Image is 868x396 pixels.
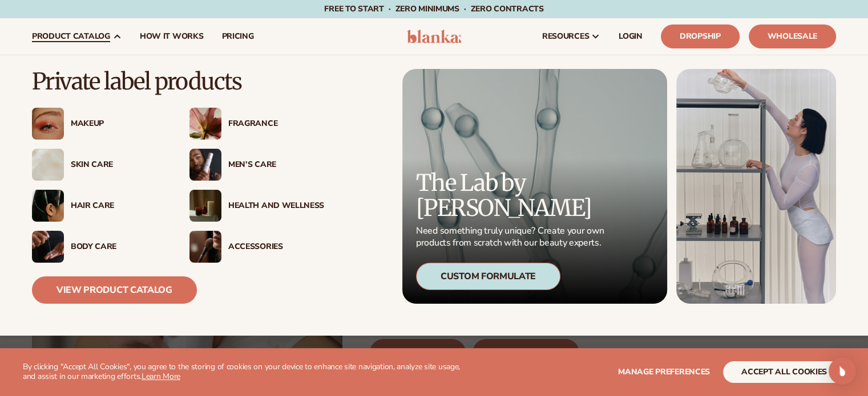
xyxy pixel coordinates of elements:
img: Cream moisturizer swatch. [32,149,64,181]
span: product catalog [32,32,110,41]
img: Male hand applying moisturizer. [32,231,64,263]
img: logo [407,30,461,43]
a: Female hair pulled back with clips. Hair Care [32,190,167,222]
div: Custom Formulate [416,263,560,290]
div: Makeup [71,119,167,129]
span: pricing [221,32,253,41]
img: Pink blooming flower. [189,108,221,140]
span: resources [542,32,589,41]
div: Hair Care [71,201,167,211]
img: Female with makeup brush. [189,231,221,263]
img: Female with glitter eye makeup. [32,108,64,140]
div: Skin Care [71,160,167,170]
a: LOGIN [609,18,652,55]
a: Dropship [661,25,740,48]
a: product catalog [23,18,131,55]
a: Wholesale [749,25,836,48]
span: Manage preferences [618,366,710,377]
a: How It Works [131,18,213,55]
img: Candles and incense on table. [189,190,221,222]
p: By clicking "Accept All Cookies", you agree to the storing of cookies on your device to enhance s... [23,362,473,382]
a: Pink blooming flower. Fragrance [189,108,324,140]
a: resources [533,18,609,55]
a: Learn More [142,371,180,382]
span: How It Works [140,32,204,41]
a: Male hand applying moisturizer. Body Care [32,231,167,263]
a: Female with makeup brush. Accessories [189,231,324,263]
button: Manage preferences [618,361,710,383]
img: Female in lab with equipment. [676,69,836,304]
a: Candles and incense on table. Health And Wellness [189,190,324,222]
div: Men’s Care [228,160,324,170]
a: Male holding moisturizer bottle. Men’s Care [189,149,324,181]
img: Female hair pulled back with clips. [32,190,64,222]
img: Male holding moisturizer bottle. [189,149,221,181]
span: Free to start · ZERO minimums · ZERO contracts [324,3,543,14]
p: Private label products [32,69,324,94]
div: Accessories [228,242,324,252]
a: View Product Catalog [32,276,197,304]
div: Open Intercom Messenger [829,357,856,385]
a: Cream moisturizer swatch. Skin Care [32,149,167,181]
div: Fragrance [228,119,324,129]
div: Body Care [71,242,167,252]
button: accept all cookies [723,361,845,383]
div: Health And Wellness [228,201,324,211]
span: LOGIN [619,32,643,41]
a: pricing [212,18,263,55]
a: Female with glitter eye makeup. Makeup [32,108,167,140]
a: Microscopic product formula. The Lab by [PERSON_NAME] Need something truly unique? Create your ow... [402,69,667,304]
p: The Lab by [PERSON_NAME] [416,170,608,221]
p: Need something truly unique? Create your own products from scratch with our beauty experts. [416,225,608,249]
